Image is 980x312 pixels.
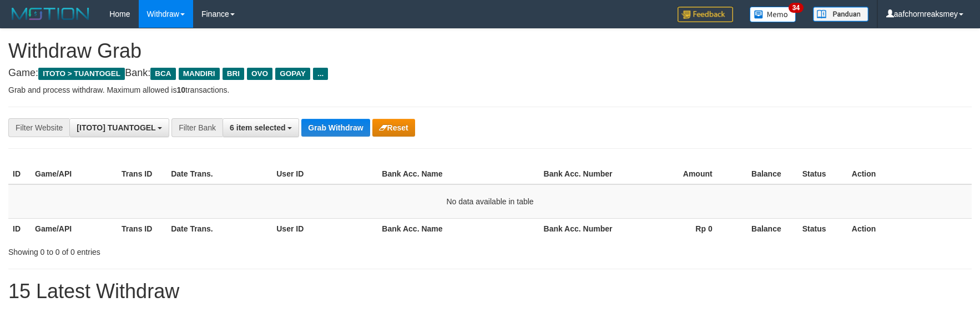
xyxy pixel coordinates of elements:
button: Reset [372,119,415,137]
span: BCA [150,68,175,80]
strong: 10 [176,85,185,94]
span: [ITOTO] TUANTOGEL [77,123,155,132]
h4: Game: Bank: [8,68,972,79]
img: Feedback.jpg [678,7,733,22]
td: No data available in table [8,184,972,219]
th: Status [798,164,847,184]
div: Filter Website [8,118,69,137]
span: ... [313,68,328,80]
span: BRI [223,68,244,80]
th: Date Trans. [166,218,272,239]
p: Grab and process withdraw. Maximum allowed is transactions. [8,84,972,95]
th: User ID [272,164,377,184]
th: Bank Acc. Name [377,218,539,239]
th: Trans ID [117,164,166,184]
div: Filter Bank [171,118,223,137]
img: Button%20Memo.svg [750,7,796,22]
th: Date Trans. [166,164,272,184]
th: Bank Acc. Name [377,164,539,184]
span: MANDIRI [179,68,220,80]
h1: Withdraw Grab [8,40,972,62]
th: ID [8,164,31,184]
th: Bank Acc. Number [539,218,626,239]
img: panduan.png [813,7,868,22]
th: Action [847,164,972,184]
div: Showing 0 to 0 of 0 entries [8,242,400,258]
img: MOTION_logo.png [8,6,93,22]
span: OVO [247,68,272,80]
span: 6 item selected [230,123,285,132]
th: Status [798,218,847,239]
th: Rp 0 [626,218,729,239]
button: Grab Withdraw [301,119,370,137]
span: 34 [789,3,804,13]
span: ITOTO > TUANTOGEL [38,68,125,80]
th: Balance [729,164,798,184]
th: Game/API [31,164,117,184]
th: Action [847,218,972,239]
th: ID [8,218,31,239]
th: Game/API [31,218,117,239]
button: [ITOTO] TUANTOGEL [69,118,169,137]
button: 6 item selected [223,118,299,137]
th: Amount [626,164,729,184]
h1: 15 Latest Withdraw [8,280,972,303]
th: Trans ID [117,218,166,239]
span: GOPAY [275,68,310,80]
th: Balance [729,218,798,239]
th: User ID [272,218,377,239]
th: Bank Acc. Number [539,164,626,184]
